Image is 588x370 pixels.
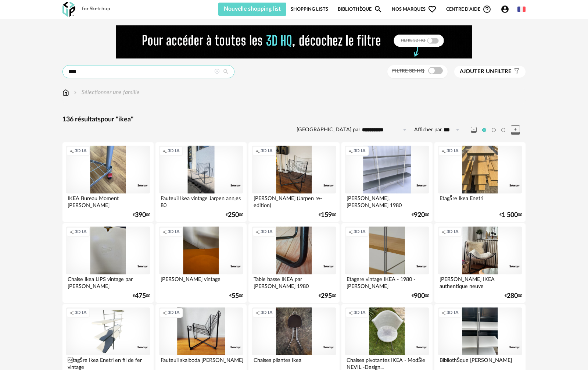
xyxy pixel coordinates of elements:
[438,274,522,289] div: [PERSON_NAME] IKEA authentique neuve
[224,6,281,12] span: Nouvelle shopping list
[133,293,150,299] div: € 00
[483,5,491,14] span: Help Circle Outline icon
[434,142,526,222] a: Creation icon 3D IA EtagŠre Ikea Enetri €1 50000
[168,229,180,235] span: 3D IA
[348,310,353,316] span: Creation icon
[348,229,353,235] span: Creation icon
[255,229,260,235] span: Creation icon
[248,223,340,303] a: Creation icon 3D IA Table basse IKEA par [PERSON_NAME] 1980 €29500
[447,148,459,154] span: 3D IA
[159,355,243,370] div: Fauteuil skalboda [PERSON_NAME]
[438,193,522,208] div: EtagŠre Ikea Enetri
[434,223,526,303] a: Creation icon 3D IA [PERSON_NAME] IKEA authentique neuve €28000
[162,229,167,235] span: Creation icon
[441,310,446,316] span: Creation icon
[62,115,526,124] div: 136 résultats
[441,229,446,235] span: Creation icon
[226,213,243,218] div: € 00
[252,193,336,208] div: [PERSON_NAME] (Jarpen re-edition)
[507,293,518,299] span: 280
[392,68,424,74] span: Filtre 3D HQ
[501,5,509,14] span: Account Circle icon
[460,68,512,75] span: filtre
[291,3,328,16] a: Shopping Lists
[341,142,433,222] a: Creation icon 3D IA [PERSON_NAME], [PERSON_NAME] 1980 €92000
[446,5,491,14] span: Centre d'aideHelp Circle Outline icon
[499,213,522,218] div: € 00
[501,5,513,14] span: Account Circle icon
[319,293,336,299] div: € 00
[69,310,74,316] span: Creation icon
[321,213,332,218] span: 159
[261,148,273,154] span: 3D IA
[502,213,518,218] span: 1 500
[338,3,383,16] a: BibliothèqueMagnify icon
[321,293,332,299] span: 295
[319,213,336,218] div: € 00
[438,355,522,370] div: BibliothŠque [PERSON_NAME]
[354,310,366,316] span: 3D IA
[228,213,239,218] span: 250
[374,5,383,14] span: Magnify icon
[428,5,437,14] span: Heart Outline icon
[69,229,74,235] span: Creation icon
[159,274,243,289] div: [PERSON_NAME] vintage
[447,229,459,235] span: 3D IA
[101,116,133,123] span: pour "ikea"
[218,3,286,16] button: Nouvelle shopping list
[414,127,442,134] label: Afficher par
[261,229,273,235] span: 3D IA
[162,310,167,316] span: Creation icon
[412,293,429,299] div: € 00
[341,223,433,303] a: Creation icon 3D IA Etagere vintage IKEA - 1980 - [PERSON_NAME] €90000
[135,213,146,218] span: 390
[517,5,526,13] img: fr
[412,213,429,218] div: € 00
[354,148,366,154] span: 3D IA
[392,3,437,16] span: Nos marques
[345,355,429,370] div: Chaises pivotantes IKEA - ModŠle NEVIL -Design...
[354,229,366,235] span: 3D IA
[75,229,87,235] span: 3D IA
[261,310,273,316] span: 3D IA
[441,148,446,154] span: Creation icon
[447,310,459,316] span: 3D IA
[297,127,360,134] label: [GEOGRAPHIC_DATA] par
[162,148,167,154] span: Creation icon
[414,213,425,218] span: 920
[460,69,494,74] span: Ajouter un
[248,142,340,222] a: Creation icon 3D IA [PERSON_NAME] (Jarpen re-edition) €15900
[505,293,522,299] div: € 00
[66,193,150,208] div: IKEA Bureau Moment [PERSON_NAME]
[168,148,180,154] span: 3D IA
[255,310,260,316] span: Creation icon
[66,274,150,289] div: Chaise Ikea LIPS vintage par [PERSON_NAME]
[512,68,520,75] span: Filter icon
[255,148,260,154] span: Creation icon
[155,223,247,303] a: Creation icon 3D IA [PERSON_NAME] vintage €5500
[62,2,75,17] img: OXP
[72,88,78,97] img: svg+xml;base64,PHN2ZyB3aWR0aD0iMTYiIGhlaWdodD0iMTYiIHZpZXdCb3g9IjAgMCAxNiAxNiIgZmlsbD0ibm9uZSIgeG...
[75,148,87,154] span: 3D IA
[229,293,243,299] div: € 00
[75,310,87,316] span: 3D IA
[66,355,150,370] div: tagŠre Ikea Enetri en fil de fer vintage
[62,142,154,222] a: Creation icon 3D IA IKEA Bureau Moment [PERSON_NAME] €39000
[155,142,247,222] a: Creation icon 3D IA Fauteuil Ikea vintage Jarpen ann‚es 80 €25000
[135,293,146,299] span: 475
[72,88,140,97] div: Sélectionner une famille
[252,355,336,370] div: Chaises pliantes Ikea
[168,310,180,316] span: 3D IA
[345,193,429,208] div: [PERSON_NAME], [PERSON_NAME] 1980
[454,66,526,78] button: Ajouter unfiltre Filter icon
[159,193,243,208] div: Fauteuil Ikea vintage Jarpen ann‚es 80
[414,293,425,299] span: 900
[348,148,353,154] span: Creation icon
[62,88,69,97] img: svg+xml;base64,PHN2ZyB3aWR0aD0iMTYiIGhlaWdodD0iMTciIHZpZXdCb3g9IjAgMCAxNiAxNyIgZmlsbD0ibm9uZSIgeG...
[345,274,429,289] div: Etagere vintage IKEA - 1980 - [PERSON_NAME]
[62,223,154,303] a: Creation icon 3D IA Chaise Ikea LIPS vintage par [PERSON_NAME] €47500
[133,213,150,218] div: € 00
[82,6,110,13] div: for Sketchup
[116,25,472,58] img: FILTRE%20HQ%20NEW_V1%20(4).gif
[232,293,239,299] span: 55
